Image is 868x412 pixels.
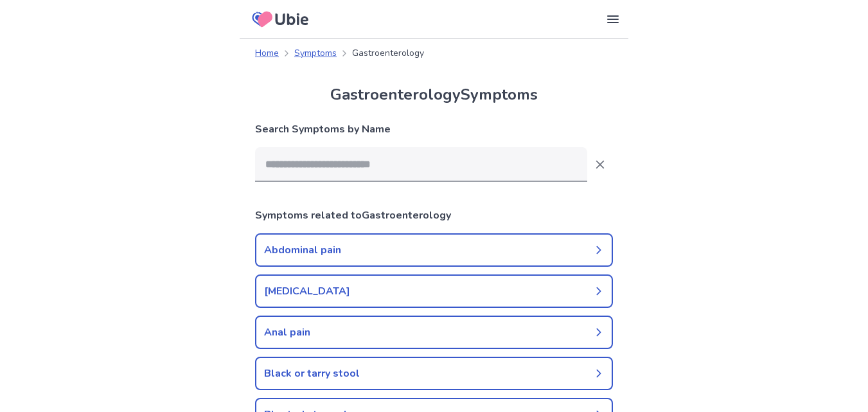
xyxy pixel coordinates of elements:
[255,46,613,60] nav: breadcrumb
[255,208,613,223] h2: Symptoms related to Gastroenterology
[255,274,613,308] a: [MEDICAL_DATA]
[294,46,337,60] a: Symptoms
[255,357,613,390] a: Black or tarry stool
[255,316,613,349] a: Anal pain
[255,233,613,267] a: Abdominal pain
[255,121,613,137] p: Search Symptoms by Name
[240,83,628,106] h1: Gastroenterology Symptoms
[352,46,424,60] p: Gastroenterology
[255,46,279,60] a: Home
